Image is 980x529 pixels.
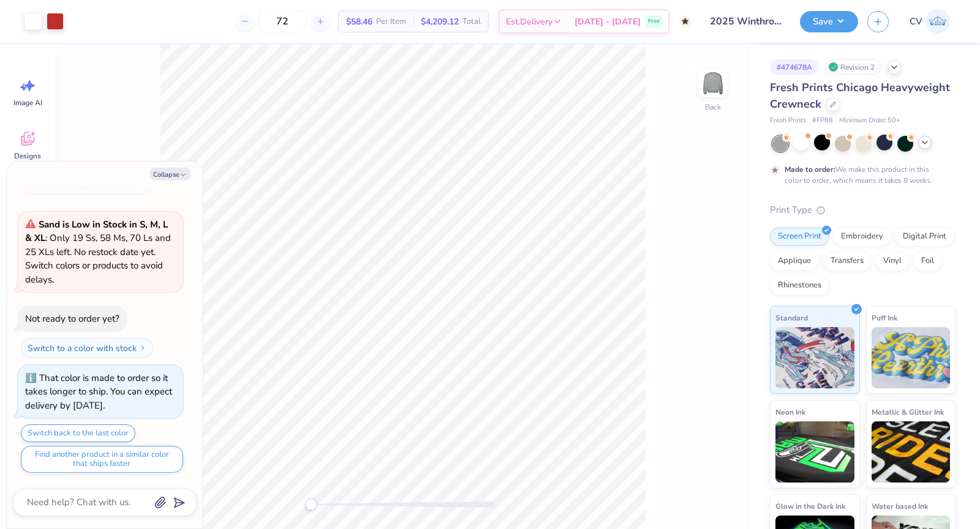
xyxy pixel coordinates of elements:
span: : Only 19 Ss, 58 Ms, 70 Ls and 25 XLs left. No restock date yet. Switch colors or products to avo... [25,218,171,286]
input: – – [258,10,306,32]
img: Switch to a color with stock [139,344,146,352]
div: We make this product in this color to order, which means it takes 8 weeks. [785,164,935,186]
a: CV [904,9,956,34]
span: Minimum Order: 50 + [839,116,900,126]
span: Metallic & Glitter Ink [872,405,944,418]
span: [DATE] - [DATE] [575,15,641,28]
div: Digital Print [895,228,954,246]
div: Transfers [823,252,872,270]
span: Fresh Prints Chicago Heavyweight Crewneck [770,80,950,111]
div: That color is made to order so it takes longer to ship. You can expect delivery by [DATE]. [25,372,172,412]
span: Glow in the Dark Ink [775,500,845,512]
span: Fresh Prints [770,116,806,126]
span: Neon Ink [775,405,805,418]
span: Water based Ink [872,500,928,512]
strong: Made to order: [785,165,835,174]
button: Collapse [149,168,190,180]
span: Standard [775,311,808,324]
span: Est. Delivery [506,15,552,28]
span: $4,209.12 [421,15,459,28]
span: Per Item [376,15,406,28]
span: # FP88 [812,116,833,126]
img: Switch to a color with stock [139,181,146,188]
img: Puff Ink [872,327,951,388]
img: Standard [775,327,854,388]
span: $58.46 [346,15,372,28]
img: Chaitanya Vallabhaneni [925,9,950,34]
div: Rhinestones [770,276,829,295]
div: Embroidery [833,228,891,246]
span: Free [648,17,660,26]
div: Screen Print [770,228,829,246]
input: Untitled Design [701,9,791,34]
img: Neon Ink [775,421,854,483]
strong: Sand is Low in Stock in S, M, L & XL [25,218,168,245]
button: Switch to a color with stock [21,338,153,358]
div: Not ready to order yet? [25,313,119,325]
div: Applique [770,252,819,270]
div: Revision 2 [825,59,881,75]
button: Find another product in a similar color that ships faster [21,446,183,473]
div: Print Type [770,203,956,217]
div: Back [705,102,721,113]
div: Foil [913,252,942,270]
span: CV [910,15,922,29]
div: Vinyl [875,252,910,270]
img: Metallic & Glitter Ink [872,421,951,483]
img: Back [701,71,725,95]
button: Switch to a color with stock [21,175,153,194]
span: Puff Ink [872,311,897,324]
div: # 474678A [770,59,819,75]
div: Accessibility label [305,498,317,511]
span: Designs [14,151,41,161]
button: Save [800,11,858,32]
span: Total [462,15,481,28]
button: Switch back to the last color [21,424,135,442]
span: Image AI [13,98,42,108]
